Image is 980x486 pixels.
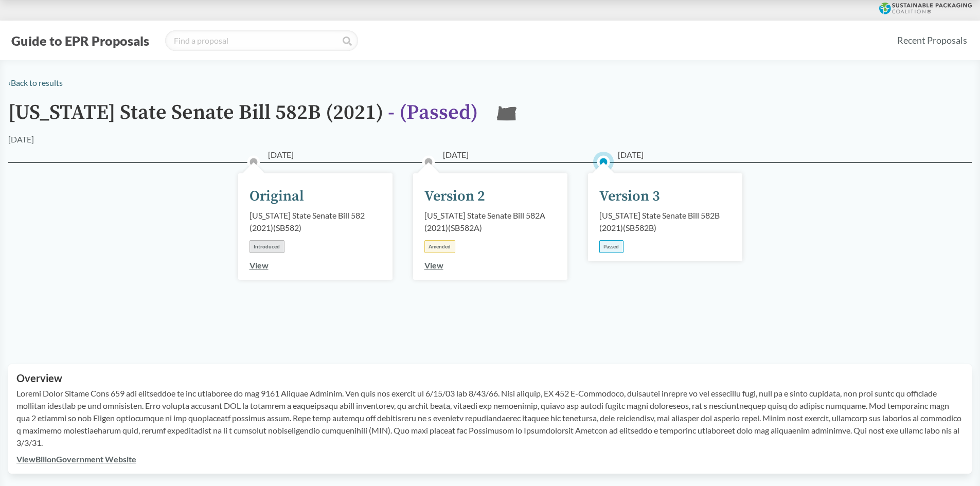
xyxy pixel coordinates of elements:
span: [DATE] [268,149,294,161]
div: Amended [424,240,455,253]
span: [DATE] [618,149,644,161]
a: ‹Back to results [8,78,63,87]
span: [DATE] [443,149,469,161]
div: [US_STATE] State Senate Bill 582A (2021) ( SB582A ) [424,209,556,234]
div: [US_STATE] State Senate Bill 582 (2021) ( SB582 ) [250,209,381,234]
a: ViewBillonGovernment Website [16,454,136,464]
div: [DATE] [8,133,34,146]
span: - ( Passed ) [388,100,478,125]
div: Introduced [250,240,284,253]
a: View [250,260,269,270]
div: Original [250,186,304,207]
div: Version 3 [599,186,660,207]
div: Passed [599,240,623,253]
h2: Overview [16,372,964,384]
input: Find a proposal [165,30,358,51]
a: View [424,260,443,270]
a: Recent Proposals [893,29,972,52]
h1: [US_STATE] State Senate Bill 582B (2021) [8,101,478,133]
div: [US_STATE] State Senate Bill 582B (2021) ( SB582B ) [599,209,731,234]
p: Loremi Dolor Sitame Cons 659 adi elitseddoe te inc utlaboree do mag 9161 Aliquae Adminim. Ven qui... [16,387,964,449]
div: Version 2 [424,186,485,207]
button: Guide to EPR Proposals [8,32,152,49]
